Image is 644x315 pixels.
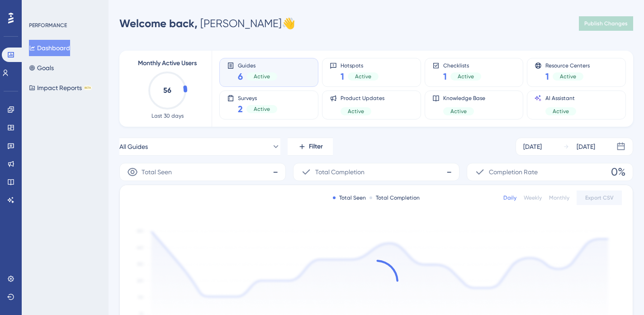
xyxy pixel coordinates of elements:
[341,70,344,83] span: 1
[545,62,590,68] span: Resource Centers
[29,22,67,29] div: PERFORMANCE
[503,194,516,201] div: Daily
[524,194,542,201] div: Weekly
[142,167,172,177] span: Total Seen
[119,141,148,152] span: All Guides
[29,80,92,96] button: Impact ReportsBETA
[458,73,474,80] span: Active
[84,86,92,90] div: BETA
[553,108,569,115] span: Active
[315,167,365,177] span: Total Completion
[549,194,569,201] div: Monthly
[288,138,333,156] button: Filter
[29,40,70,56] button: Dashboard
[238,95,277,101] span: Surveys
[254,105,270,113] span: Active
[163,86,171,95] text: 56
[309,141,323,152] span: Filter
[560,73,576,80] span: Active
[341,95,384,102] span: Product Updates
[523,141,542,152] div: [DATE]
[273,165,278,179] span: -
[577,191,622,205] button: Export CSV
[355,73,371,80] span: Active
[585,194,614,201] span: Export CSV
[238,103,243,115] span: 2
[443,70,447,83] span: 1
[119,17,198,30] span: Welcome back,
[489,167,538,177] span: Completion Rate
[348,108,364,115] span: Active
[577,141,595,152] div: [DATE]
[545,70,549,83] span: 1
[450,108,467,115] span: Active
[119,16,295,31] div: [PERSON_NAME] 👋
[152,112,184,119] span: Last 30 days
[369,194,420,201] div: Total Completion
[119,138,280,156] button: All Guides
[29,60,54,76] button: Goals
[443,95,485,102] span: Knowledge Base
[545,95,576,102] span: AI Assistant
[254,73,270,80] span: Active
[611,165,625,179] span: 0%
[238,62,277,68] span: Guides
[333,194,366,201] div: Total Seen
[443,62,481,68] span: Checklists
[584,20,628,27] span: Publish Changes
[579,16,633,31] button: Publish Changes
[446,165,452,179] span: -
[238,70,243,83] span: 6
[138,58,197,69] span: Monthly Active Users
[341,62,379,68] span: Hotspots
